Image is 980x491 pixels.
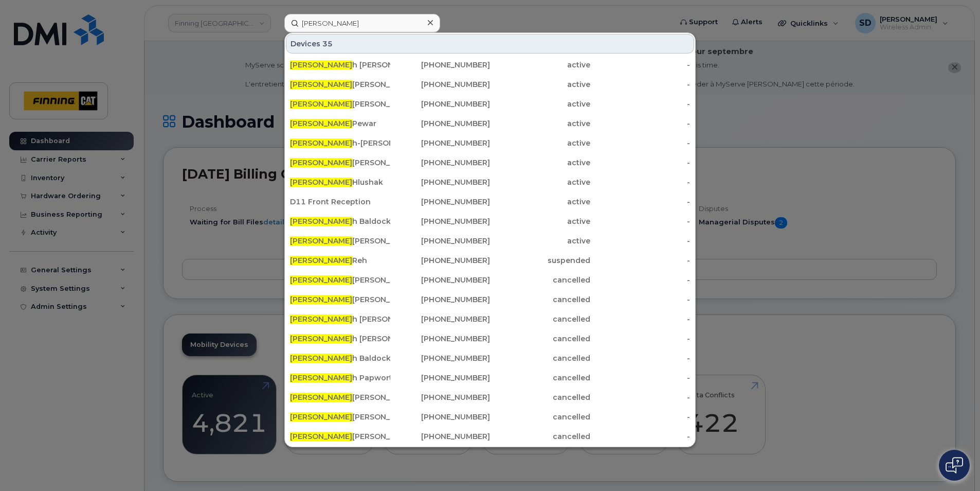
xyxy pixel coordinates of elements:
div: h-[PERSON_NAME] [290,138,390,148]
span: [PERSON_NAME] [290,412,352,422]
div: [PHONE_NUMBER] [390,236,491,246]
div: [PHONE_NUMBER] [390,118,491,129]
div: h Baldock [290,353,390,363]
span: [PERSON_NAME] [290,275,352,285]
div: active [490,60,590,70]
div: [PERSON_NAME] - Please Reassign [290,431,390,442]
span: 35 [322,39,333,49]
a: [PERSON_NAME][PERSON_NAME][PHONE_NUMBER]active- [286,153,694,172]
div: [PHONE_NUMBER] [390,99,491,109]
div: [PERSON_NAME] [290,294,390,305]
div: [PHONE_NUMBER] [390,197,491,207]
div: [PHONE_NUMBER] [390,334,491,344]
div: cancelled [490,392,590,402]
span: [PERSON_NAME] [290,295,352,304]
span: [PERSON_NAME] [290,334,352,343]
div: [PERSON_NAME] [290,412,390,422]
div: - [590,157,691,168]
a: D11 Front Reception[PHONE_NUMBER]active- [286,192,694,211]
div: - [590,255,691,266]
div: - [590,118,691,129]
span: [PERSON_NAME] [290,158,352,167]
img: Open chat [946,457,963,474]
div: active [490,157,590,168]
div: [PERSON_NAME] [290,275,390,285]
div: active [490,118,590,129]
div: h [PERSON_NAME] [290,60,390,70]
span: [PERSON_NAME] [290,60,352,69]
a: [PERSON_NAME]h Baldock[PHONE_NUMBER]active- [286,212,694,231]
div: [PERSON_NAME] [290,236,390,246]
a: [PERSON_NAME]h [PERSON_NAME][PHONE_NUMBER]cancelled- [286,329,694,348]
div: active [490,197,590,207]
div: - [590,334,691,344]
span: [PERSON_NAME] [290,119,352,128]
div: cancelled [490,294,590,305]
div: - [590,373,691,383]
div: - [590,138,691,148]
div: Reh [290,255,390,266]
div: h Papworth [290,373,390,383]
div: cancelled [490,314,590,324]
div: - [590,392,691,402]
a: [PERSON_NAME]h Papworth[PHONE_NUMBER]cancelled- [286,369,694,387]
div: active [490,79,590,90]
div: [PHONE_NUMBER] [390,392,491,402]
div: cancelled [490,412,590,422]
div: [PERSON_NAME] [290,99,390,109]
div: [PERSON_NAME] [290,79,390,90]
div: [PHONE_NUMBER] [390,138,491,148]
div: h [PERSON_NAME] [290,334,390,344]
div: - [590,431,691,442]
div: [PHONE_NUMBER] [390,294,491,305]
div: Hlushak [290,177,390,187]
div: [PHONE_NUMBER] [390,255,491,266]
div: [PHONE_NUMBER] [390,353,491,363]
div: active [490,216,590,226]
a: [PERSON_NAME]Reh[PHONE_NUMBER]suspended- [286,251,694,270]
div: [PHONE_NUMBER] [390,314,491,324]
span: [PERSON_NAME] [290,138,352,148]
div: cancelled [490,353,590,363]
div: cancelled [490,334,590,344]
div: [PHONE_NUMBER] [390,412,491,422]
div: - [590,60,691,70]
div: active [490,138,590,148]
div: - [590,79,691,90]
span: [PERSON_NAME] [290,432,352,441]
div: [PHONE_NUMBER] [390,79,491,90]
span: [PERSON_NAME] [290,99,352,109]
div: - [590,353,691,363]
div: - [590,412,691,422]
a: [PERSON_NAME][PERSON_NAME][PHONE_NUMBER]active- [286,95,694,113]
a: [PERSON_NAME]h Baldock[PHONE_NUMBER]cancelled- [286,349,694,367]
div: active [490,99,590,109]
a: [PERSON_NAME]h [PERSON_NAME][PHONE_NUMBER]cancelled- [286,310,694,328]
div: cancelled [490,373,590,383]
a: [PERSON_NAME]h-[PERSON_NAME][PHONE_NUMBER]active- [286,134,694,152]
div: Devices [286,34,694,54]
a: [PERSON_NAME][PERSON_NAME][PHONE_NUMBER]cancelled- [286,271,694,289]
a: [PERSON_NAME][PERSON_NAME][PHONE_NUMBER]cancelled- [286,290,694,309]
div: cancelled [490,431,590,442]
div: [PERSON_NAME] [290,157,390,168]
a: [PERSON_NAME][PERSON_NAME][PHONE_NUMBER]active- [286,75,694,94]
div: [PHONE_NUMBER] [390,157,491,168]
a: [PERSON_NAME][PERSON_NAME][PHONE_NUMBER]cancelled- [286,408,694,426]
div: h [PERSON_NAME] [290,314,390,324]
div: - [590,99,691,109]
span: [PERSON_NAME] [290,217,352,226]
a: [PERSON_NAME]Pewar[PHONE_NUMBER]active- [286,114,694,133]
div: Pewar [290,118,390,129]
span: [PERSON_NAME] [290,314,352,324]
div: [PHONE_NUMBER] [390,431,491,442]
div: active [490,236,590,246]
span: [PERSON_NAME] [290,178,352,187]
span: [PERSON_NAME] [290,236,352,246]
div: [PERSON_NAME] [290,392,390,402]
div: h Baldock [290,216,390,226]
a: [PERSON_NAME][PERSON_NAME] - Please Reassign[PHONE_NUMBER]cancelled- [286,427,694,446]
div: [PHONE_NUMBER] [390,275,491,285]
div: - [590,314,691,324]
div: - [590,236,691,246]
